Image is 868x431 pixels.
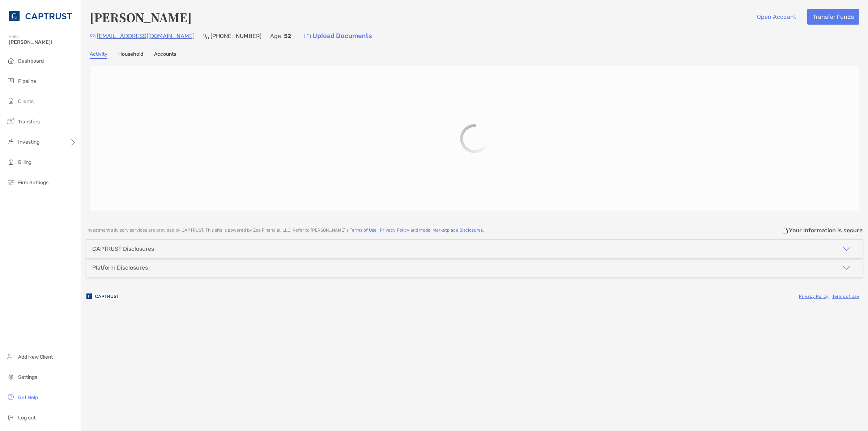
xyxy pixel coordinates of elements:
[807,9,859,25] button: Transfer Funds
[7,76,15,85] img: pipeline icon
[18,374,37,380] span: Settings
[9,39,76,45] span: [PERSON_NAME]!
[7,352,15,361] img: add_new_client icon
[18,179,48,186] span: Firm Settings
[842,245,851,253] img: icon arrow
[7,137,15,146] img: investing icon
[18,354,53,360] span: Add New Client
[18,78,36,84] span: Pipeline
[419,228,483,233] a: Model Marketplace Disclosures
[7,178,15,186] img: firm-settings icon
[90,51,107,59] a: Activity
[7,97,15,105] img: clients icon
[7,413,15,422] img: logout icon
[154,51,176,59] a: Accounts
[751,9,801,25] button: Open Account
[270,31,281,41] p: Age
[90,9,192,25] h4: [PERSON_NAME]
[210,31,261,41] p: [PHONE_NUMBER]
[7,393,15,401] img: get-help icon
[18,58,44,64] span: Dashboard
[832,294,859,299] a: Terms of Use
[18,159,31,165] span: Billing
[18,415,35,421] span: Log out
[380,228,409,233] a: Privacy Policy
[350,228,376,233] a: Terms of Use
[118,51,143,59] a: Household
[18,394,38,401] span: Get Help
[7,56,15,65] img: dashboard icon
[305,34,311,39] img: button icon
[284,31,291,41] p: 52
[300,28,377,44] a: Upload Documents
[18,139,39,145] span: Investing
[7,117,15,126] img: transfers icon
[86,228,484,233] p: Investment advisory services are provided by CAPTRUST . This site is powered by Zoe Financial, LL...
[92,245,154,252] div: CAPTRUST Disclosures
[97,31,195,41] p: [EMAIL_ADDRESS][DOMAIN_NAME]
[789,227,863,234] p: Your information is secure
[203,33,209,39] img: Phone Icon
[18,119,40,125] span: Transfers
[7,157,15,166] img: billing icon
[18,98,34,105] span: Clients
[842,263,851,272] img: icon arrow
[90,34,95,38] img: Email Icon
[92,264,148,271] div: Platform Disclosures
[86,288,119,304] img: company logo
[799,294,829,299] a: Privacy Policy
[9,3,72,29] img: CAPTRUST Logo
[7,372,15,381] img: settings icon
